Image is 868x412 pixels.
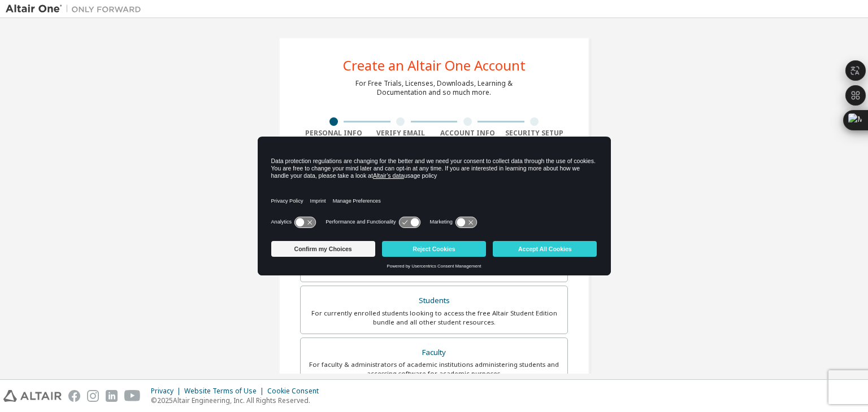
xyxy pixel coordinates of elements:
img: altair_logo.svg [3,390,62,402]
div: Website Terms of Use [184,387,267,396]
div: For faculty & administrators of academic institutions administering students and accessing softwa... [307,360,561,378]
div: Security Setup [501,129,568,138]
p: © 2025 Altair Engineering, Inc. All Rights Reserved. [151,396,325,405]
img: linkedin.svg [106,390,118,402]
div: Faculty [307,345,561,361]
div: Students [307,293,561,309]
img: instagram.svg [87,390,99,402]
img: facebook.svg [68,390,80,402]
div: For currently enrolled students looking to access the free Altair Student Edition bundle and all ... [307,309,561,327]
div: For Free Trials, Licenses, Downloads, Learning & Documentation and so much more. [355,79,513,97]
div: Account Info [434,129,501,138]
div: Verify Email [367,129,435,138]
div: Create an Altair One Account [343,59,526,72]
div: Cookie Consent [267,387,325,396]
div: Personal Info [300,129,367,138]
img: Altair One [6,3,147,15]
img: youtube.svg [124,390,141,402]
div: Privacy [151,387,184,396]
